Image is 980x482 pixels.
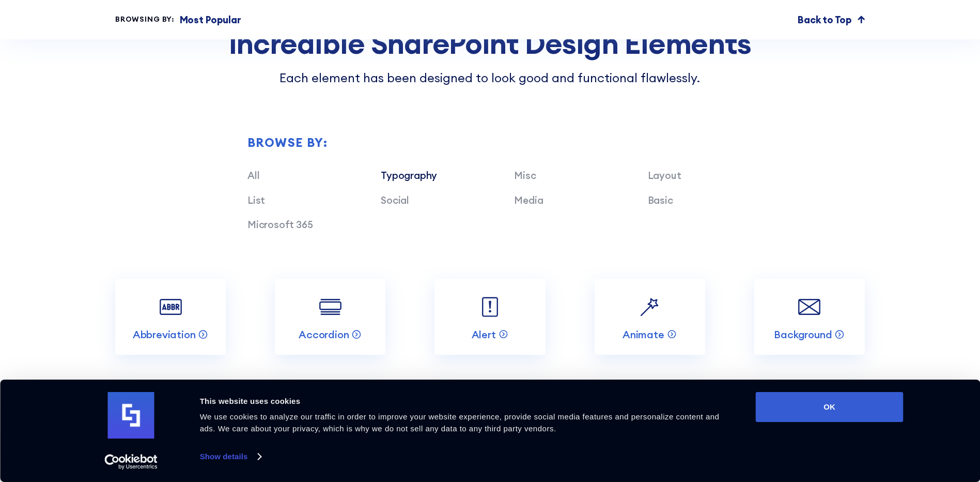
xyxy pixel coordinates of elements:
[115,27,865,59] h2: Incredible SharePoint Design Elements
[200,412,720,433] span: We use cookies to analyze our traffic in order to improve your website experience, provide social...
[200,395,733,408] div: This website uses cookies
[794,362,980,482] iframe: Chat Widget
[595,279,705,355] a: Animate
[434,279,545,355] a: Alert
[247,169,259,182] a: All
[115,14,175,25] div: Browsing by:
[156,292,185,322] img: Abbreviation
[514,169,536,182] a: Misc
[200,449,261,464] a: Show details
[133,328,196,341] p: Abbreviation
[795,292,824,322] img: Background
[756,392,904,422] button: OK
[381,194,409,206] a: Social
[623,328,664,341] p: Animate
[275,279,385,355] a: Accordion
[299,328,349,341] p: Accordion
[115,69,865,87] p: Each element has been designed to look good and functional flawlessly.
[247,218,313,231] a: Microsoft 365
[316,292,345,322] img: Accordion
[381,169,437,182] a: Typography
[475,292,505,322] img: Alert
[115,279,226,355] a: Abbreviation
[648,169,681,182] a: Layout
[648,194,673,206] a: Basic
[514,194,543,206] a: Media
[635,292,664,322] img: Animate
[247,194,265,206] a: List
[472,328,496,341] p: Alert
[108,392,154,439] img: logo
[798,12,865,27] a: Back to Top
[86,454,176,470] a: Usercentrics Cookiebot - opens in a new window
[247,137,781,149] div: Browse by:
[754,279,865,355] a: Background
[798,12,851,27] p: Back to Top
[180,12,241,27] p: Most Popular
[774,328,832,341] p: Background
